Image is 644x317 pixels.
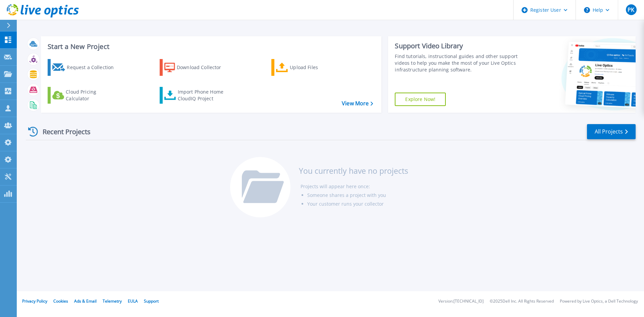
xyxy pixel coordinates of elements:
a: Cookies [53,298,68,304]
a: Ads & Email [74,298,97,304]
li: Someone shares a project with you [307,191,408,200]
div: Upload Files [290,61,343,74]
a: Support [144,298,159,304]
a: View More [342,100,373,107]
h3: Start a New Project [48,43,373,50]
div: Import Phone Home CloudIQ Project [178,89,230,102]
li: © 2025 Dell Inc. All Rights Reserved [490,299,554,304]
div: Request a Collection [67,61,120,74]
div: Find tutorials, instructional guides and other support videos to help you make the most of your L... [395,53,521,73]
a: Upload Files [271,59,346,76]
li: Powered by Live Optics, a Dell Technology [560,299,638,304]
li: Projects will appear here once: [301,182,408,191]
a: EULA [128,298,138,304]
a: Request a Collection [48,59,122,76]
a: Download Collector [160,59,234,76]
a: Explore Now! [395,93,446,106]
li: Version: [TECHNICAL_ID] [438,299,484,304]
div: Support Video Library [395,42,521,50]
a: Telemetry [103,298,122,304]
span: PK [628,7,634,12]
a: Privacy Policy [22,298,47,304]
li: Your customer runs your collector [307,200,408,208]
h3: You currently have no projects [299,167,408,174]
div: Recent Projects [26,123,100,140]
a: Cloud Pricing Calculator [48,87,122,104]
div: Cloud Pricing Calculator [66,89,119,102]
a: All Projects [587,124,636,139]
div: Download Collector [177,61,230,74]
